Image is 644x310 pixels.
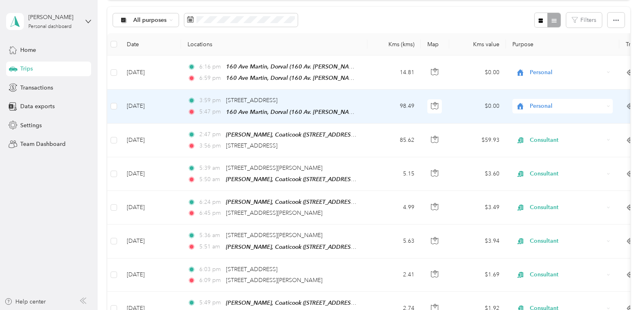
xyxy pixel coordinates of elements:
[4,297,46,306] button: Help center
[367,90,421,123] td: 98.49
[226,109,412,115] span: 160 Ave Martin, Dorval (160 Av. [PERSON_NAME][STREET_ADDRESS])
[120,33,181,56] th: Date
[367,224,421,258] td: 5.63
[530,270,604,279] span: Consultant
[120,56,181,90] td: [DATE]
[199,164,222,173] span: 5:39 am
[449,224,506,258] td: $3.94
[226,277,322,284] span: [STREET_ADDRESS][PERSON_NAME]
[199,242,222,251] span: 5:51 am
[226,210,322,216] span: [STREET_ADDRESS][PERSON_NAME]
[20,102,55,111] span: Data exports
[120,191,181,224] td: [DATE]
[449,259,506,292] td: $1.69
[367,157,421,191] td: 5.15
[226,75,412,81] span: 160 Ave Martin, Dorval (160 Av. [PERSON_NAME][STREET_ADDRESS])
[506,33,619,56] th: Purpose
[199,74,222,83] span: 6:59 pm
[20,140,66,148] span: Team Dashboard
[226,131,477,138] span: [PERSON_NAME], Coaticook ([STREET_ADDRESS], [GEOGRAPHIC_DATA], [GEOGRAPHIC_DATA])
[20,64,33,73] span: Trips
[226,165,322,171] span: [STREET_ADDRESS][PERSON_NAME]
[199,130,222,139] span: 2:47 pm
[20,121,42,130] span: Settings
[120,259,181,292] td: [DATE]
[199,175,222,184] span: 5:50 am
[133,17,167,23] span: All purposes
[367,191,421,224] td: 4.99
[530,136,604,145] span: Consultant
[530,203,604,212] span: Consultant
[449,191,506,224] td: $3.49
[367,56,421,90] td: 14.81
[421,33,449,56] th: Map
[199,265,222,274] span: 6:03 pm
[367,259,421,292] td: 2.41
[530,237,604,246] span: Consultant
[226,176,477,183] span: [PERSON_NAME], Coaticook ([STREET_ADDRESS], [GEOGRAPHIC_DATA], [GEOGRAPHIC_DATA])
[199,276,222,285] span: 6:09 pm
[566,13,602,28] button: Filters
[226,299,477,306] span: [PERSON_NAME], Coaticook ([STREET_ADDRESS], [GEOGRAPHIC_DATA], [GEOGRAPHIC_DATA])
[530,169,604,178] span: Consultant
[367,124,421,157] td: 85.62
[530,102,604,111] span: Personal
[226,199,477,205] span: [PERSON_NAME], Coaticook ([STREET_ADDRESS], [GEOGRAPHIC_DATA], [GEOGRAPHIC_DATA])
[367,33,421,56] th: Kms (kms)
[199,209,222,218] span: 6:45 pm
[226,63,412,70] span: 160 Ave Martin, Dorval (160 Av. [PERSON_NAME][STREET_ADDRESS])
[199,141,222,150] span: 3:56 pm
[449,33,506,56] th: Kms value
[28,13,79,21] div: [PERSON_NAME]
[120,90,181,123] td: [DATE]
[226,97,277,104] span: [STREET_ADDRESS]
[199,107,222,116] span: 5:47 pm
[226,142,277,149] span: [STREET_ADDRESS]
[199,231,222,240] span: 5:36 am
[20,46,36,54] span: Home
[199,96,222,105] span: 3:59 pm
[120,224,181,258] td: [DATE]
[120,157,181,191] td: [DATE]
[199,198,222,207] span: 6:24 pm
[226,232,322,239] span: [STREET_ADDRESS][PERSON_NAME]
[226,244,477,250] span: [PERSON_NAME], Coaticook ([STREET_ADDRESS], [GEOGRAPHIC_DATA], [GEOGRAPHIC_DATA])
[28,24,72,29] div: Personal dashboard
[449,157,506,191] td: $3.60
[449,90,506,123] td: $0.00
[181,33,367,56] th: Locations
[226,266,277,273] span: [STREET_ADDRESS]
[449,56,506,90] td: $0.00
[199,62,222,71] span: 6:16 pm
[20,83,53,92] span: Transactions
[199,298,222,307] span: 5:49 pm
[120,124,181,157] td: [DATE]
[449,124,506,157] td: $59.93
[530,68,604,77] span: Personal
